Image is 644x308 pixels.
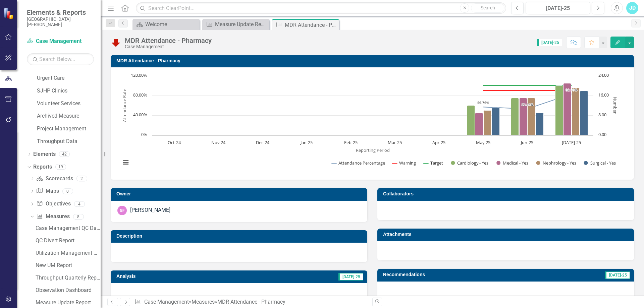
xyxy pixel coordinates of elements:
[125,44,212,49] div: Case Management
[111,37,121,48] img: Below Plan
[536,160,577,166] button: Show Nephrology - Yes
[520,139,533,145] text: Jun-25
[476,139,490,145] text: May-25
[451,160,489,166] button: Show Cardiology - Yes
[204,20,268,28] a: Measure Update Report
[388,139,402,145] text: Mar-25
[555,86,563,135] path: Jul-25, 20. Cardiology - Yes.
[62,188,73,194] div: 0
[117,72,622,173] svg: Interactive chart
[598,131,606,137] text: 0.00
[3,7,15,19] img: ClearPoint Strategy
[192,299,215,305] a: Measures
[36,250,101,256] div: Utilization Management Dashboard
[215,20,268,28] div: Measure Update Report
[145,20,198,28] div: Welcome
[424,160,443,166] button: Show Target
[174,86,563,135] g: Cardiology - Yes, series 4 of 7. Bar series with 10 bars. Y axis, Number.
[492,108,500,135] path: May-25, 11. Surgical - Yes.
[496,160,529,166] button: Show Medical - Yes
[338,273,363,281] span: [DATE]-25
[36,187,59,195] a: Maps
[34,297,101,308] a: Measure Update Report
[34,272,101,283] a: Throughput Quarterly Report
[34,248,101,258] a: Utilization Management Dashboard
[116,274,223,279] h3: Analysis
[584,160,616,166] button: Show Surgical - Yes
[217,299,285,305] div: MDR Attendance - Pharmacy
[36,287,101,293] div: Observation Dashboard
[36,213,69,221] a: Measures
[598,92,609,98] text: 16.00
[133,112,147,118] text: 40.00%
[383,272,537,277] h3: Recommendations
[36,200,70,208] a: Objectives
[285,21,337,29] div: MDR Attendance - Pharmacy
[36,262,101,268] div: New UM Report
[76,176,87,181] div: 2
[37,125,101,133] a: Project Management
[537,39,562,46] span: [DATE]-25
[383,191,631,196] h3: Collaborators
[566,87,577,92] text: 82.98%
[626,2,638,14] button: JD
[528,4,588,12] div: [DATE]-25
[27,8,94,16] span: Elements & Reports
[300,139,313,145] text: Jan-25
[475,113,483,135] path: May-25, 9. Medical - Yes.
[356,147,390,153] text: Reporting Period
[605,271,630,279] span: [DATE]-25
[116,191,364,196] h3: Owner
[141,131,147,137] text: 0%
[131,72,147,78] text: 120.00%
[612,97,618,114] text: Number
[74,201,85,207] div: 4
[511,98,519,135] path: Jun-25, 15. Cardiology - Yes.
[528,98,535,135] path: Jun-25, 15. Nephrology - Yes.
[37,138,101,145] a: Throughput Data
[121,158,130,167] button: View chart menu, Chart
[36,275,101,281] div: Throughput Quarterly Report
[36,175,73,183] a: Scorecards
[332,160,385,166] button: Show Attendance Percentage
[36,238,101,244] div: QC Divert Report
[477,100,489,105] text: 56.76%
[55,164,66,170] div: 19
[116,234,364,239] h3: Description
[168,139,181,145] text: Oct-24
[33,163,52,171] a: Reports
[34,235,101,246] a: QC Divert Report
[580,91,588,135] path: Jul-25, 18. Surgical - Yes.
[536,113,544,135] path: Jun-25, 9. Surgical - Yes.
[37,74,101,82] a: Urgent Care
[471,3,504,13] button: Search
[144,299,189,305] a: Case Management
[174,91,588,135] g: Surgical - Yes, series 7 of 7. Bar series with 10 bars. Y axis, Number.
[27,53,94,65] input: Search Below...
[116,58,631,63] h3: MDR Attendance - Pharmacy
[211,139,226,145] text: Nov-24
[117,72,627,173] div: Chart. Highcharts interactive chart.
[37,100,101,108] a: Volunteer Services
[526,2,590,14] button: [DATE]-25
[432,139,445,145] text: Apr-25
[174,83,571,135] g: Medical - Yes, series 5 of 7. Bar series with 10 bars. Y axis, Number.
[34,223,101,234] a: Case Management QC Dashboard
[73,214,84,220] div: 8
[520,98,527,135] path: Jun-25, 15. Medical - Yes.
[572,88,580,135] path: Jul-25, 19. Nephrology - Yes.
[37,112,101,120] a: Archived Measure
[174,88,580,135] g: Nephrology - Yes, series 6 of 7. Bar series with 10 bars. Y axis, Number.
[256,139,270,145] text: Dec-24
[136,2,506,14] input: Search ClearPoint...
[33,150,56,158] a: Elements
[522,102,533,107] text: 52.94%
[27,16,94,27] small: [GEOGRAPHIC_DATA][PERSON_NAME]
[598,112,606,118] text: 8.00
[135,298,367,306] div: » »
[36,225,101,231] div: Case Management QC Dashboard
[344,139,358,145] text: Feb-25
[34,260,101,271] a: New UM Report
[174,84,573,87] g: Target, series 3 of 7. Line with 10 data points. Y axis, Attendance Rate.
